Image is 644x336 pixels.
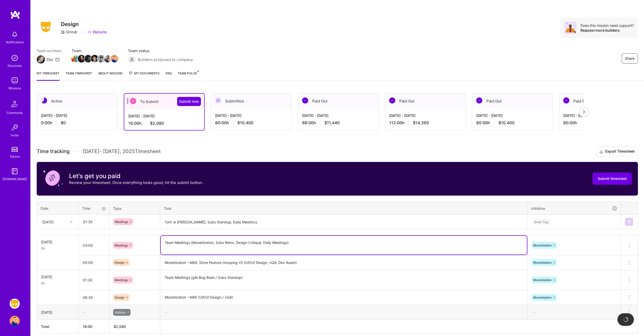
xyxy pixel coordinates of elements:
[161,290,527,304] textarea: Monetization - MAX (UX/UI Design / vQA)
[160,306,527,319] div: —
[298,93,379,109] div: Paid Out
[37,20,55,34] img: Company Logo
[115,243,128,247] span: Meetings
[128,121,200,126] div: 16:00 h
[215,120,287,125] div: 80:00 h
[533,278,552,282] span: Monetization
[215,113,287,118] div: [DATE] - [DATE]
[161,271,527,290] textarea: Team Meetings (gAI Bug Bash / Subs Standup)
[598,176,627,181] span: Submit timesheet
[472,93,553,109] div: Paid Out
[528,306,621,319] div: —
[71,55,79,62] img: Team Member Avatar
[237,120,253,125] span: $10,400
[72,48,118,53] span: Team
[533,296,552,299] span: Monetization
[211,93,292,109] div: Submitted
[41,281,74,286] div: 8h
[10,29,20,39] img: bell
[37,320,79,333] th: Total
[8,63,22,68] div: Discovery
[161,215,527,229] textarea: 1on1 w [PERSON_NAME], Subs Standup, Daily Meetincs
[70,221,72,223] i: icon Chevron
[128,113,200,119] div: [DATE] - [DATE]
[98,54,105,63] a: Team Member Avatar
[532,218,551,226] div: Enter Tag
[37,93,117,109] div: Active
[623,317,629,323] img: loading
[79,320,110,333] th: 16:00
[129,71,160,81] a: My Documents
[41,239,74,245] div: [DATE]
[215,97,221,103] img: Submitted
[129,71,160,76] span: My Documents
[41,274,74,280] div: [DATE]
[88,29,107,35] a: Website
[302,113,375,118] div: [DATE] - [DATE]
[78,54,85,63] a: Team Member Avatar
[8,316,21,326] a: User Avatar
[69,180,203,185] p: Review your timesheet. Once everything looks good, hit the submit button.
[498,120,514,125] span: $10,400
[596,146,638,157] button: Export Timesheet
[83,148,161,155] span: [DATE] - [DATE] , 2025 Timesheet
[10,75,20,86] img: teamwork
[41,113,113,118] div: [DATE] - [DATE]
[128,48,193,53] span: Team status
[114,324,126,329] span: $ 2,080
[43,168,63,188] img: coin
[91,54,98,63] a: Team Member Avatar
[150,121,164,126] span: $2,080
[9,86,21,91] div: Missions
[580,28,634,33] div: Request more builders
[593,173,632,185] button: Submit timesheet
[476,120,549,125] div: 80:00 h
[97,55,105,62] img: Team Member Avatar
[41,310,74,315] div: [DATE]
[105,54,111,63] a: Team Member Avatar
[10,53,20,63] img: discovery
[413,120,429,125] span: $14,560
[627,220,631,224] img: Submit
[79,256,109,269] input: HH:MM
[79,291,109,304] input: HH:MM
[10,299,20,309] img: Grindr: Design
[55,57,59,61] i: icon Mail
[178,71,197,75] span: Team Pulse
[531,205,617,211] div: Initiative
[533,243,552,247] span: Monetization
[61,120,66,125] span: $0
[42,219,54,224] div: [DATE]
[563,97,569,103] img: Paid Out
[37,55,45,64] img: Team Architect
[115,296,124,299] span: Design
[78,55,85,62] img: Team Member Avatar
[66,71,92,81] a: Team timesheet
[389,120,462,125] div: 112:00 h
[41,120,113,125] div: 0:00 h
[72,54,78,63] a: Team Member Avatar
[124,94,204,109] div: To Submit
[115,310,126,314] span: Holiday
[138,57,193,62] span: Builders proposed to company
[104,55,112,62] img: Team Member Avatar
[128,55,136,64] img: Builders proposed to company
[161,236,527,255] textarea: Team Meetings (Monetization, Subs Retro, Design Critique, Daily Meetings)
[8,299,21,309] a: Grindr: Design
[10,154,20,159] div: Tokens
[9,98,21,110] img: Community
[563,113,636,118] div: [DATE] - [DATE]
[79,273,109,287] input: HH:MM
[84,55,92,62] img: Team Member Avatar
[302,97,308,103] img: Paid Out
[533,261,552,264] span: Monetization
[580,23,634,28] div: Does this mission need support?
[385,93,466,109] div: Paid Out
[11,133,19,138] div: Invite
[98,71,122,81] a: About Mission
[47,57,53,62] div: Dor
[61,30,65,34] i: icon CompanyGray
[61,29,77,35] div: Grindr
[10,10,20,19] img: logo
[599,149,603,154] i: icon Download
